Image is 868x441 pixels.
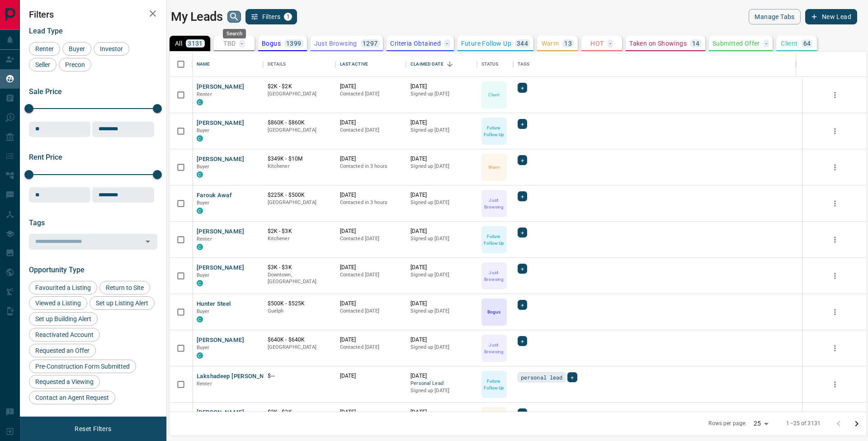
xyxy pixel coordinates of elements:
[197,83,244,91] button: [PERSON_NAME]
[29,312,98,326] div: Set up Building Alert
[197,155,244,164] button: [PERSON_NAME]
[197,408,244,417] button: [PERSON_NAME]
[268,344,331,351] p: [GEOGRAPHIC_DATA]
[29,281,97,294] div: Favourited a Listing
[197,244,203,250] div: condos.ca
[340,235,402,242] p: Contacted [DATE]
[268,52,286,77] div: Details
[197,308,210,314] span: Buyer
[410,387,472,394] p: Signed up [DATE]
[443,58,456,71] button: Sort
[781,40,797,47] p: Client
[518,83,527,93] div: +
[268,191,331,199] p: $225K - $500K
[477,52,513,77] div: Status
[268,90,331,98] p: [GEOGRAPHIC_DATA]
[197,228,244,236] button: [PERSON_NAME]
[197,345,210,351] span: Buyer
[542,40,559,47] p: Warm
[340,191,402,199] p: [DATE]
[103,284,147,291] span: Return to Site
[828,341,842,355] button: more
[285,14,291,20] span: 1
[786,420,821,427] p: 1–25 of 3131
[410,163,472,170] p: Signed up [DATE]
[340,163,402,170] p: Contacted in 3 hours
[828,124,842,138] button: more
[805,9,857,24] button: New Lead
[609,40,611,47] p: -
[197,208,203,214] div: condos.ca
[410,336,472,344] p: [DATE]
[488,91,500,98] p: Client
[410,119,472,127] p: [DATE]
[340,372,402,380] p: [DATE]
[29,58,57,71] div: Seller
[268,163,331,170] p: Kitchener
[828,161,842,174] button: more
[410,83,472,90] p: [DATE]
[590,40,604,47] p: HOT
[29,296,87,310] div: Viewed a Listing
[197,264,244,272] button: [PERSON_NAME]
[521,119,524,128] span: +
[712,40,760,47] p: Submitted Offer
[410,344,472,351] p: Signed up [DATE]
[828,233,842,247] button: more
[197,372,279,381] button: Lakshadeep [PERSON_NAME]
[197,164,210,170] span: Buyer
[335,52,406,77] div: Last Active
[263,52,335,77] div: Details
[29,391,115,404] div: Contact an Agent Request
[340,344,402,351] p: Contacted [DATE]
[32,394,112,401] span: Contact an Agent Request
[93,299,151,307] span: Set up Listing Alert
[410,264,472,271] p: [DATE]
[192,52,263,77] div: Name
[32,347,93,354] span: Requested an Offer
[410,52,443,77] div: Claimed Date
[197,91,212,97] span: Renter
[32,299,84,307] span: Viewed a Listing
[29,42,60,56] div: Renter
[828,378,842,391] button: more
[32,284,94,291] span: Favourited a Listing
[803,40,811,47] p: 64
[32,378,97,385] span: Requested a Viewing
[521,337,524,346] span: +
[197,381,212,387] span: Renter
[692,40,700,47] p: 14
[410,228,472,235] p: [DATE]
[175,40,182,47] p: All
[197,280,203,286] div: condos.ca
[197,135,203,142] div: condos.ca
[828,197,842,210] button: more
[268,408,331,416] p: $2K - $3K
[410,300,472,308] p: [DATE]
[62,61,88,68] span: Precon
[29,87,62,96] span: Sale Price
[197,171,203,178] div: condos.ca
[32,61,53,68] span: Seller
[59,58,91,71] div: Precon
[518,191,527,201] div: +
[482,341,506,355] p: Just Browsing
[521,83,524,92] span: +
[268,372,331,380] p: $---
[32,45,57,52] span: Renter
[340,336,402,344] p: [DATE]
[268,235,331,242] p: Kitchener
[99,281,150,294] div: Return to Site
[245,9,297,24] button: Filters1
[521,300,524,309] span: +
[518,228,527,237] div: +
[197,191,232,200] button: Farouk Awaf
[29,218,45,227] span: Tags
[197,236,212,242] span: Renter
[410,127,472,134] p: Signed up [DATE]
[410,408,472,416] p: [DATE]
[340,308,402,315] p: Contacted [DATE]
[268,308,331,315] p: Guelph
[197,272,210,278] span: Buyer
[518,119,527,129] div: +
